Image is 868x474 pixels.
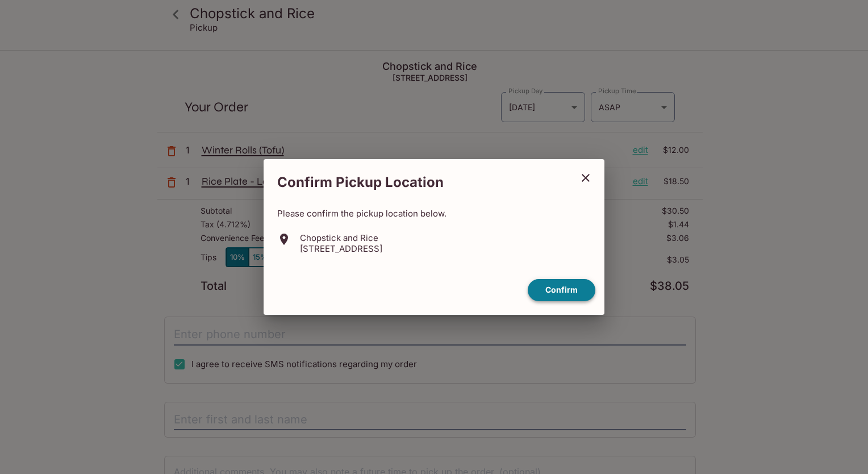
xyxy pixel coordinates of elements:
p: Please confirm the pickup location below. [277,208,591,219]
button: confirm [528,279,595,301]
p: Chopstick and Rice [300,232,382,243]
button: close [571,164,600,192]
p: [STREET_ADDRESS] [300,243,382,254]
h2: Confirm Pickup Location [264,168,571,197]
